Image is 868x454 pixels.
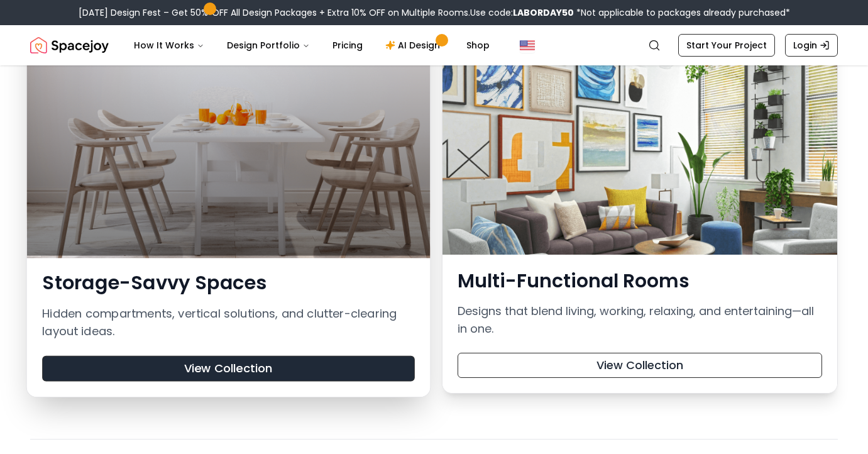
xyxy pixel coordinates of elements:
a: Shop [456,33,500,58]
p: Designs that blend living, working, relaxing, and entertaining—all in one. [458,302,823,338]
p: Hidden compartments, vertical solutions, and clutter-clearing layout ideas. [42,304,414,340]
a: Login [785,34,838,57]
h3: Multi-Functional Rooms [458,270,823,292]
span: Use code: [470,6,574,19]
a: Start Your Project [678,34,775,57]
span: *Not applicable to packages already purchased* [574,6,790,19]
a: Spacejoy [30,33,109,58]
button: How It Works [124,33,214,58]
a: View Collection [42,362,414,376]
button: Design Portfolio [217,33,320,58]
b: LABORDAY50 [513,6,574,19]
nav: Global [30,25,838,65]
img: United States [520,38,535,53]
button: View Collection [42,356,414,382]
a: View Collection [458,358,823,373]
a: AI Design [375,33,454,58]
nav: Main [124,33,500,58]
div: [DATE] Design Fest – Get 50% OFF All Design Packages + Extra 10% OFF on Multiple Rooms. [79,6,790,19]
img: Spacejoy Logo [30,33,109,58]
a: Pricing [322,33,373,58]
button: View Collection [458,353,823,378]
h3: Storage-Savvy Spaces [42,271,414,294]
